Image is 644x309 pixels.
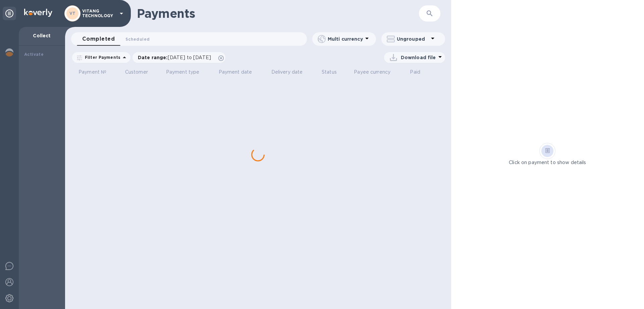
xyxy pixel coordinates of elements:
[271,69,312,76] span: Delivery date
[354,69,390,76] p: Payee currency
[322,69,345,76] span: Status
[24,52,44,57] b: Activate
[78,69,115,76] span: Payment №
[82,34,115,44] span: Completed
[3,7,16,20] div: Unpin categories
[271,69,303,76] p: Delivery date
[401,54,436,61] p: Download file
[82,9,116,18] p: VITANG TECHNOLOGY
[24,32,60,39] p: Collect
[125,69,148,76] p: Customer
[137,6,419,21] h1: Payments
[219,69,261,76] span: Payment date
[69,11,76,16] b: VT
[78,69,106,76] p: Payment №
[328,36,363,42] p: Multi currency
[125,69,157,76] span: Customer
[322,69,337,76] p: Status
[166,69,208,76] span: Payment type
[410,69,429,76] span: Paid
[219,69,252,76] p: Payment date
[410,69,420,76] p: Paid
[125,36,150,43] span: Scheduled
[397,36,429,42] p: Ungrouped
[166,69,200,76] p: Payment type
[24,9,52,17] img: Logo
[132,52,225,63] div: Date range:[DATE] to [DATE]
[82,54,120,60] p: Filter Payments
[354,69,399,76] span: Payee currency
[168,55,211,60] span: [DATE] to [DATE]
[509,159,586,166] p: Click on payment to show details
[138,54,214,61] p: Date range :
